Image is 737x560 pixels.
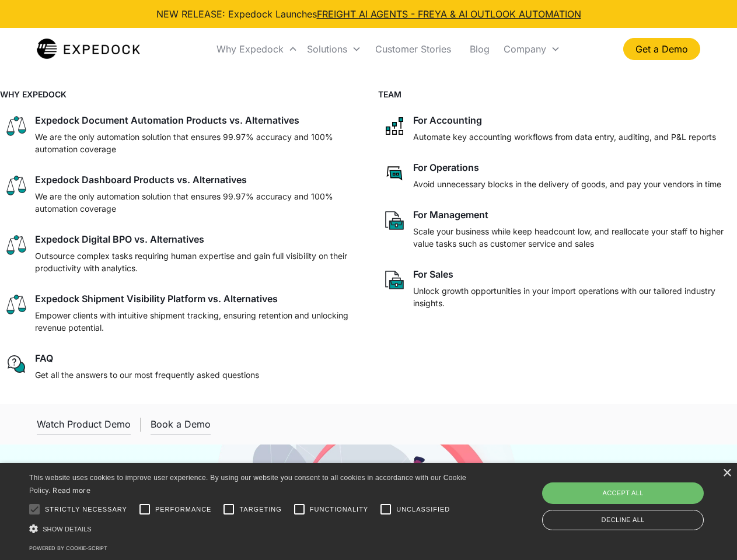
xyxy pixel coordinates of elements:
[307,43,347,55] div: Solutions
[29,523,470,535] div: Show details
[383,209,406,232] img: paper and bag icon
[35,309,355,334] p: Empower clients with intuitive shipment tracking, ensuring retention and unlocking revenue potent...
[155,505,212,514] span: Performance
[460,29,499,69] a: Blog
[37,37,140,61] img: Expedock Logo
[35,233,204,245] div: Expedock Digital BPO vs. Alternatives
[156,7,581,21] div: NEW RELEASE: Expedock Launches
[37,414,131,435] a: open lightbox
[413,268,453,280] div: For Sales
[35,174,247,185] div: Expedock Dashboard Products vs. Alternatives
[5,114,28,138] img: scale icon
[623,38,700,60] a: Get a Demo
[151,414,211,435] a: Book a Demo
[35,131,355,155] p: We are the only automation solution that ensures 99.97% accuracy and 100% automation coverage
[413,131,716,143] p: Automate key accounting workflows from data entry, auditing, and P&L reports
[35,352,53,364] div: FAQ
[5,174,28,197] img: scale icon
[366,29,460,69] a: Customer Stories
[216,43,284,55] div: Why Expedock
[151,418,211,430] div: Book a Demo
[5,352,28,376] img: regular chat bubble icon
[35,114,299,126] div: Expedock Document Automation Products vs. Alternatives
[212,29,302,69] div: Why Expedock
[43,526,92,533] span: Show details
[37,37,140,61] a: home
[383,114,406,138] img: network like icon
[29,474,466,495] span: This website uses cookies to improve user experience. By using our website you consent to all coo...
[413,114,482,126] div: For Accounting
[413,225,733,250] p: Scale your business while keep headcount low, and reallocate your staff to higher value tasks suc...
[413,285,733,309] p: Unlock growth opportunities in your import operations with our tailored industry insights.
[53,486,90,495] a: Read more
[413,178,721,190] p: Avoid unnecessary blocks in the delivery of goods, and pay your vendors in time
[45,505,127,514] span: Strictly necessary
[35,250,355,274] p: Outsource complex tasks requiring human expertise and gain full visibility on their productivity ...
[383,162,406,185] img: rectangular chat bubble icon
[5,233,28,257] img: scale icon
[35,369,259,381] p: Get all the answers to our most frequently asked questions
[383,268,406,292] img: paper and bag icon
[413,162,479,173] div: For Operations
[35,293,278,304] div: Expedock Shipment Visibility Platform vs. Alternatives
[37,418,131,430] div: Watch Product Demo
[543,434,737,560] iframe: Chat Widget
[504,43,546,55] div: Company
[317,8,581,20] a: FREIGHT AI AGENTS - FREYA & AI OUTLOOK AUTOMATION
[413,209,488,220] div: For Management
[29,545,107,551] a: Powered by cookie-script
[499,29,565,69] div: Company
[5,293,28,316] img: scale icon
[396,505,450,514] span: Unclassified
[239,505,281,514] span: Targeting
[35,190,355,215] p: We are the only automation solution that ensures 99.97% accuracy and 100% automation coverage
[310,505,368,514] span: Functionality
[302,29,366,69] div: Solutions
